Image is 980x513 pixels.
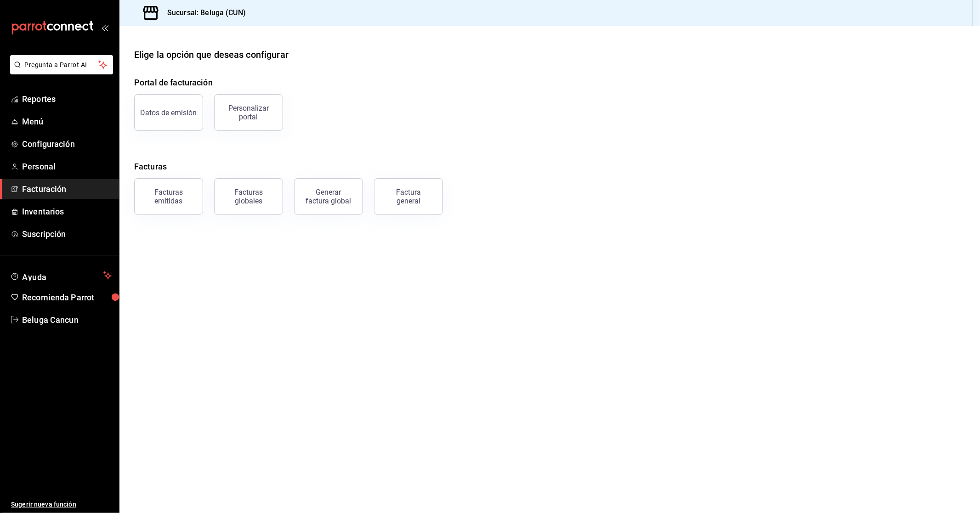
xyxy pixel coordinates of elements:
[101,24,108,31] button: open_drawer_menu
[220,188,277,205] div: Facturas globales
[22,115,112,128] span: Menú
[10,55,113,74] button: Pregunta a Parrot AI
[306,188,351,205] div: Generar factura global
[134,76,965,89] h4: Portal de facturación
[22,138,112,150] span: Configuración
[214,178,283,215] button: Facturas globales
[214,94,283,131] button: Personalizar portal
[11,500,112,509] span: Sugerir nueva función
[22,291,112,304] span: Recomienda Parrot
[22,314,112,326] span: Beluga Cancun
[134,94,203,131] button: Datos de emisión
[134,178,203,215] button: Facturas emitidas
[160,7,246,18] h3: Sucursal: Beluga (CUN)
[22,160,112,173] span: Personal
[134,48,289,62] div: Elige la opción que deseas configurar
[134,160,965,173] h4: Facturas
[140,188,197,205] div: Facturas emitidas
[374,178,443,215] button: Factura general
[294,178,363,215] button: Generar factura global
[22,228,112,240] span: Suscripción
[6,67,113,76] a: Pregunta a Parrot AI
[25,60,99,70] span: Pregunta a Parrot AI
[22,205,112,218] span: Inventarios
[385,188,431,205] div: Factura general
[141,108,197,117] div: Datos de emisión
[22,183,112,195] span: Facturación
[22,93,112,105] span: Reportes
[22,270,100,281] span: Ayuda
[220,104,277,121] div: Personalizar portal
